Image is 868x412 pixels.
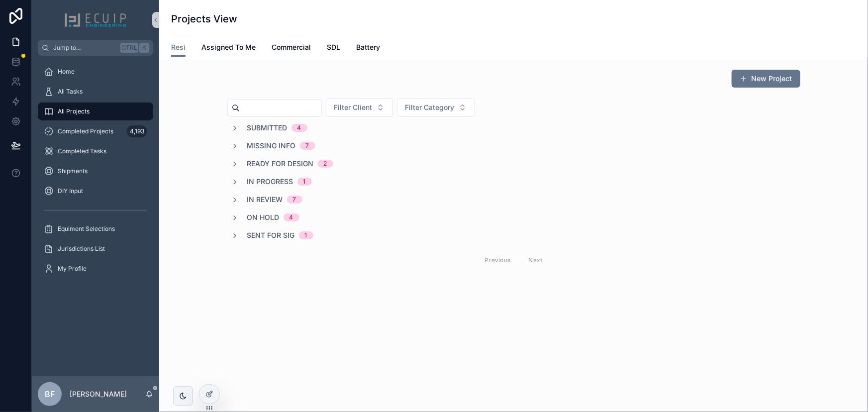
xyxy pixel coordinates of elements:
[38,142,153,160] a: Completed Tasks
[38,240,153,258] a: Jurisdictions List
[58,187,83,195] span: DIY Input
[64,12,127,28] img: App logo
[247,141,296,151] span: Missing Info
[58,88,83,96] span: All Tasks
[171,38,186,57] a: Resi
[32,56,159,291] div: scrollable content
[324,160,327,168] div: 2
[334,103,373,112] span: Filter Client
[58,107,90,115] span: All Projects
[327,42,340,52] span: SDL
[38,220,153,238] a: Equiment Selections
[58,127,113,135] span: Completed Projects
[140,44,148,52] span: K
[303,178,306,186] div: 1
[58,68,75,76] span: Home
[247,159,314,169] span: Ready for Design
[127,125,147,137] div: 4,193
[201,42,256,52] span: Assigned To Me
[405,103,455,112] span: Filter Category
[247,177,293,187] span: In Progress
[247,212,280,222] span: On Hold
[247,230,295,240] span: Sent for Sig
[289,213,293,221] div: 4
[356,42,380,52] span: Battery
[38,260,153,278] a: My Profile
[38,40,153,56] button: Jump to...CtrlK
[45,388,55,400] span: BF
[272,38,311,58] a: Commercial
[171,12,237,26] h1: Projects View
[305,231,307,239] div: 1
[272,42,311,52] span: Commercial
[356,38,380,58] a: Battery
[38,103,153,120] a: All Projects
[58,167,88,175] span: Shipments
[38,182,153,200] a: DIY Input
[397,98,475,117] button: Select Button
[247,195,283,205] span: In Review
[171,42,186,52] span: Resi
[297,124,301,132] div: 4
[58,147,106,155] span: Completed Tasks
[326,98,393,117] button: Select Button
[327,38,340,58] a: SDL
[38,83,153,101] a: All Tasks
[58,225,115,233] span: Equiment Selections
[306,142,309,150] div: 7
[732,70,800,88] button: New Project
[58,265,87,273] span: My Profile
[38,63,153,81] a: Home
[201,38,256,58] a: Assigned To Me
[247,123,288,133] span: Submitted
[58,245,105,253] span: Jurisdictions List
[70,389,127,399] p: [PERSON_NAME]
[53,44,116,52] span: Jump to...
[38,162,153,180] a: Shipments
[293,196,296,204] div: 7
[120,43,138,53] span: Ctrl
[38,122,153,140] a: Completed Projects4,193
